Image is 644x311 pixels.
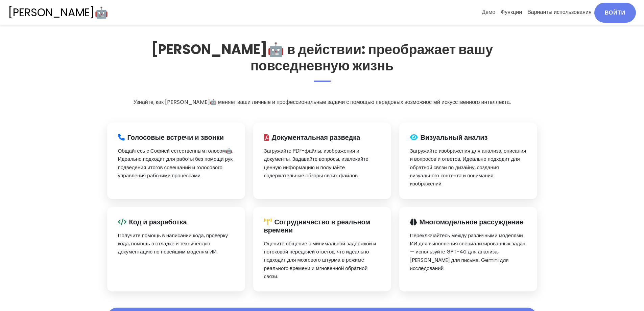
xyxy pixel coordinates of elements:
font: Многомодельное рассуждение [420,217,523,227]
a: Войти [594,3,636,23]
font: Сотрудничество в реальном времени [264,217,371,235]
a: [PERSON_NAME]🤖 [8,3,108,22]
font: Визуальный анализ [421,133,488,142]
font: Узнайте, как [PERSON_NAME]🤖 меняет ваши личные и профессиональные задачи с помощью передовых возм... [133,98,510,106]
font: Общайтесь с Софией естественным голосом🤖. Идеально подходит для работы без помощи рук, подведения... [118,147,234,179]
font: Оцените общение с минимальной задержкой и потоковой передачей ответов, что идеально подходит для ... [264,240,376,280]
font: Загружайте изображения для анализа, описания и вопросов и ответов. Идеально подходит для обратной... [410,147,526,187]
font: Функции [501,8,522,16]
font: Варианты использования [527,8,592,16]
font: Документальная разведка [272,133,360,142]
font: Голосовые встречи и звонки [127,133,224,142]
font: Войти [605,9,625,17]
font: [PERSON_NAME]🤖 [8,5,108,20]
font: Загружайте PDF-файлы, изображения и документы. Задавайте вопросы, извлекайте ценную информацию и ... [264,147,368,179]
font: Получите помощь в написании кода, проверку кода, помощь в отладке и техническую документацию по н... [118,232,228,256]
a: Демо [479,3,498,22]
a: Варианты использования [525,3,594,22]
a: Функции [498,3,525,22]
font: Код и разработка [129,217,187,227]
font: Демо [482,8,495,16]
font: [PERSON_NAME]🤖 в действии: преображает вашу повседневную жизнь [151,40,493,75]
font: Переключайтесь между различными моделями ИИ для выполнения специализированных задач — используйте... [410,232,525,272]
